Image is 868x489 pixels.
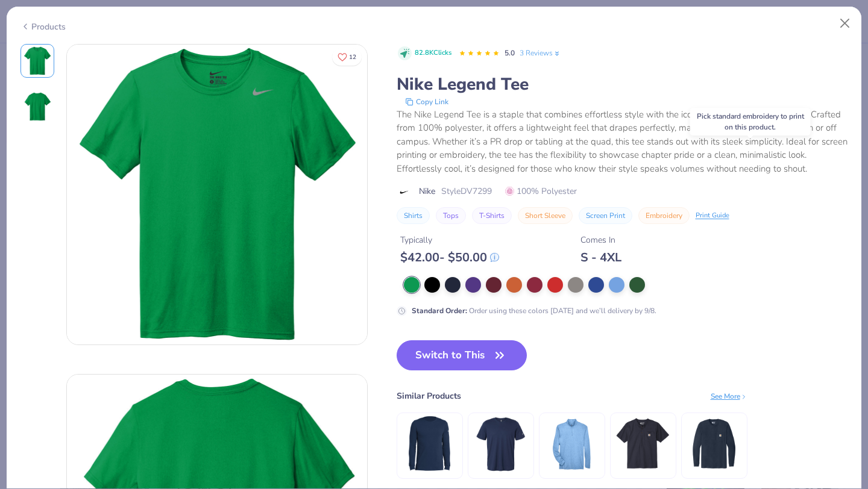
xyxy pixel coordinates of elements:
button: Switch to This [397,340,527,370]
div: Products [20,20,66,33]
div: Similar Products [397,390,461,402]
button: T-Shirts [472,207,512,224]
div: Print Guide [696,211,729,221]
div: Typically [400,234,499,246]
img: Adidas Blended T-Shirt [472,415,529,472]
div: Pick standard embroidery to print on this product. [697,111,804,132]
button: Embroidery [638,207,690,224]
img: Front [23,46,52,75]
div: Comes In [580,234,621,246]
span: 5.0 [505,48,515,58]
button: Shirts [397,207,430,224]
button: Short Sleeve [518,207,573,224]
img: Front [67,45,367,344]
img: Nike Dri-FIT Cotton/Poly Long Sleeve Tee [401,415,458,472]
img: brand logo [397,187,413,197]
span: Nike [419,185,435,198]
button: Close [834,12,857,35]
span: 82.8K Clicks [415,48,451,58]
button: Like [332,48,362,66]
span: 12 [349,54,356,60]
img: Back [23,92,52,121]
div: The Nike Legend Tee is a staple that combines effortless style with the iconic comfort Nike is kn... [397,108,848,176]
div: $ 42.00 - $ 50.00 [400,250,499,265]
div: Order using these colors [DATE] and we’ll delivery by 9/8. [412,305,656,316]
img: UltraClub Men's Cool & Dry Heathered Performance Quarter-Zip [543,415,600,472]
img: Carhartt Carhartt ® Workwear Pocket Long Sleeve T-Shirt [685,415,743,472]
span: 100% Polyester [505,185,577,198]
span: Style DV7299 [441,185,492,198]
img: Carhartt Short Sleeve Henley T-Shirt [614,415,671,472]
button: Screen Print [579,207,632,224]
button: Tops [436,207,466,224]
div: See More [711,391,747,402]
div: 5.0 Stars [459,44,500,63]
div: Nike Legend Tee [397,73,848,96]
a: 3 Reviews [520,48,561,58]
div: S - 4XL [580,250,621,265]
button: copy to clipboard [401,96,452,108]
strong: Standard Order : [412,306,467,316]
